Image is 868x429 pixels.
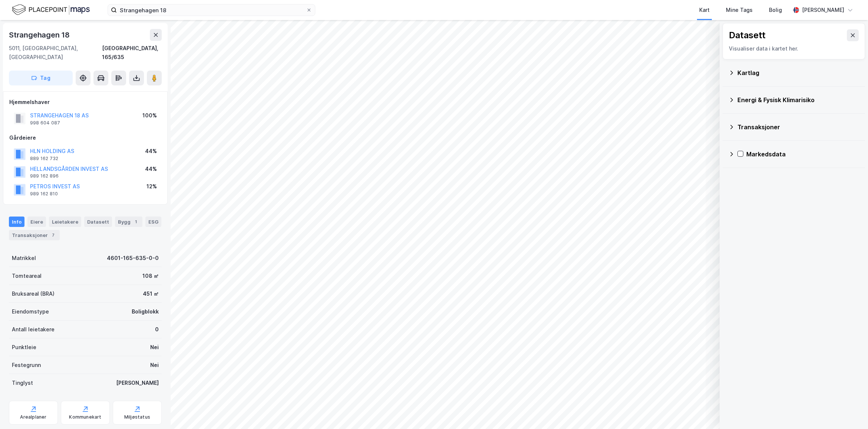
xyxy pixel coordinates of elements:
[9,230,60,240] div: Transaksjoner
[726,6,753,14] div: Mine Tags
[699,6,710,14] div: Kart
[12,361,41,370] div: Festegrunn
[117,4,306,16] input: Søk på adresse, matrikkel, gårdeiere, leietakere eller personer
[12,307,49,316] div: Eiendomstype
[145,165,157,173] div: 44%
[147,182,157,191] div: 12%
[769,6,782,14] div: Bolig
[9,71,73,85] button: Tag
[132,307,159,316] div: Boligblokk
[12,378,33,387] div: Tinglyst
[729,29,766,41] div: Datasett
[12,272,42,280] div: Tomteareal
[12,343,36,352] div: Punktleie
[145,217,161,227] div: ESG
[150,343,159,352] div: Nei
[9,133,161,142] div: Gårdeiere
[729,44,859,53] div: Visualiser data i kartet her.
[30,173,59,179] div: 989 162 896
[9,29,71,41] div: Strangehagen 18
[737,123,859,131] div: Transaksjoner
[143,289,159,298] div: 451 ㎡
[30,120,60,126] div: 998 604 087
[102,44,162,62] div: [GEOGRAPHIC_DATA], 165/635
[150,361,159,370] div: Nei
[116,378,159,387] div: [PERSON_NAME]
[142,272,159,280] div: 108 ㎡
[737,68,859,77] div: Kartlag
[831,393,868,429] div: Kontrollprogram for chat
[84,217,112,227] div: Datasett
[115,217,142,227] div: Bygg
[30,156,58,162] div: 889 162 732
[9,217,24,227] div: Info
[145,147,157,156] div: 44%
[69,414,101,420] div: Kommunekart
[49,231,57,239] div: 7
[9,98,161,107] div: Hjemmelshaver
[802,6,844,14] div: [PERSON_NAME]
[49,217,81,227] div: Leietakere
[746,150,859,159] div: Markedsdata
[12,289,55,298] div: Bruksareal (BRA)
[831,393,868,429] iframe: Chat Widget
[30,191,58,197] div: 989 162 810
[107,254,159,263] div: 4601-165-635-0-0
[155,325,159,334] div: 0
[9,44,102,62] div: 5011, [GEOGRAPHIC_DATA], [GEOGRAPHIC_DATA]
[12,325,55,334] div: Antall leietakere
[20,414,46,420] div: Arealplaner
[132,218,139,225] div: 1
[737,95,859,104] div: Energi & Fysisk Klimarisiko
[142,111,157,120] div: 100%
[12,3,90,16] img: logo.f888ab2527a4732fd821a326f86c7f29.svg
[12,254,36,263] div: Matrikkel
[27,217,46,227] div: Eiere
[124,414,150,420] div: Miljøstatus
